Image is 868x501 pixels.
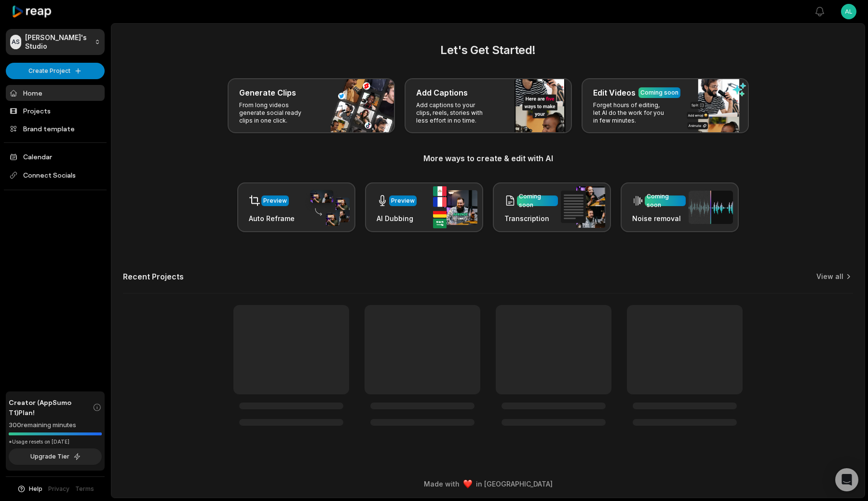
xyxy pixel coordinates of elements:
[9,420,102,430] div: 300 remaining minutes
[519,192,556,209] div: Coming soon
[391,196,415,205] div: Preview
[120,479,856,489] div: Made with in [GEOGRAPHIC_DATA]
[647,192,684,209] div: Coming soon
[6,121,105,137] a: Brand template
[17,485,42,493] button: Help
[263,196,287,205] div: Preview
[504,213,558,223] h3: Transcription
[6,149,105,165] a: Calendar
[561,186,605,228] img: transcription.png
[835,468,858,491] div: Open Intercom Messenger
[377,213,417,223] h3: AI Dubbing
[123,153,853,164] h3: More ways to create & edit with AI
[123,272,184,281] h2: Recent Projects
[640,88,678,97] div: Coming soon
[75,485,94,493] a: Terms
[123,42,853,59] h2: Let's Get Started!
[416,101,491,125] p: Add captions to your clips, reels, stories with less effort in no time.
[9,397,93,417] span: Creator (AppSumo T1) Plan!
[9,438,102,445] div: *Usage resets on [DATE]
[9,448,102,465] button: Upgrade Tier
[48,485,69,493] a: Privacy
[632,213,686,223] h3: Noise removal
[10,35,21,49] div: AS
[433,186,477,228] img: ai_dubbing.png
[6,103,105,119] a: Projects
[816,272,843,281] a: View all
[29,485,42,493] span: Help
[689,191,733,224] img: noise_removal.png
[239,101,314,125] p: From long videos generate social ready clips in one click.
[416,87,468,98] h3: Add Captions
[6,63,105,79] button: Create Project
[249,213,295,223] h3: Auto Reframe
[6,85,105,101] a: Home
[6,167,105,184] span: Connect Socials
[25,33,91,51] p: [PERSON_NAME]'s Studio
[463,480,472,488] img: heart emoji
[593,87,636,98] h3: Edit Videos
[239,87,296,98] h3: Generate Clips
[593,101,668,125] p: Forget hours of editing, let AI do the work for you in few minutes.
[305,189,350,226] img: auto_reframe.png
